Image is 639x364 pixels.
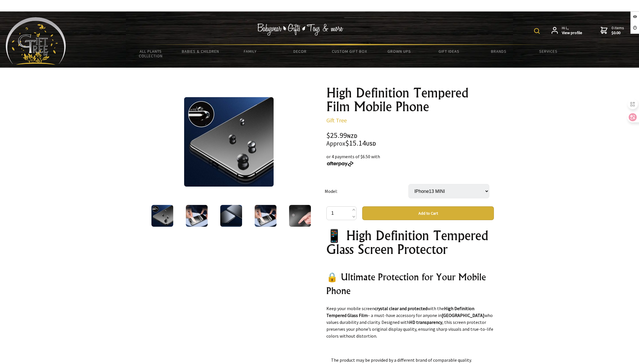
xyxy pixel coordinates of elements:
strong: View profile [562,30,582,36]
div: $25.99 $15.14 [326,132,494,147]
strong: High Definition Tempered Glass Film [326,306,474,318]
span: NZD [347,133,357,139]
button: Add to Cart [362,206,494,220]
a: Decor [275,45,325,57]
div: or 4 payments of $6.50 with [326,153,494,167]
img: Afterpay [326,161,354,167]
span: 0 items [611,25,624,36]
span: USD [366,140,376,147]
img: High Definition Tempered Film Mobile Phone [186,205,208,227]
td: Model: [325,176,408,206]
h1: High Definition Tempered Film Mobile Phone [326,86,494,113]
a: 0 items$0.00 [601,26,624,36]
strong: HD transparency [409,319,442,325]
img: High Definition Tempered Film Mobile Phone [151,205,173,227]
img: High Definition Tempered Film Mobile Phone [220,205,242,227]
strong: $0.00 [611,30,624,36]
a: Hi L,View profile [552,26,582,36]
img: Babyware - Gifts - Toys and more... [6,17,66,65]
a: Babies & Children [176,45,225,57]
img: High Definition Tempered Film Mobile Phone [255,205,276,227]
img: Babywear - Gifts - Toys & more [257,24,343,36]
a: Family [225,45,275,57]
span: Hi L, [562,26,582,36]
img: High Definition Tempered Film Mobile Phone [184,97,274,187]
strong: [GEOGRAPHIC_DATA] [442,312,484,318]
a: Grown Ups [375,45,424,57]
img: High Definition Tempered Film Mobile Phone [289,205,311,227]
p: Keep your mobile screen with the – a must-have accessory for anyone in who values durability and ... [326,305,494,339]
a: Custom Gift Box [325,45,374,57]
h1: 📱 High Definition Tempered Glass Screen Protector [326,229,494,256]
a: Brands [474,45,523,57]
h2: 🔒 Ultimate Protection for Your Mobile Phone [326,270,494,298]
img: product search [534,28,540,34]
a: Gift Tree [326,117,347,124]
strong: crystal clear and protected [375,306,427,311]
a: All Plants Collection [126,45,176,62]
a: Services [524,45,573,57]
a: Gift Ideas [424,45,474,57]
small: Approx [326,140,345,147]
